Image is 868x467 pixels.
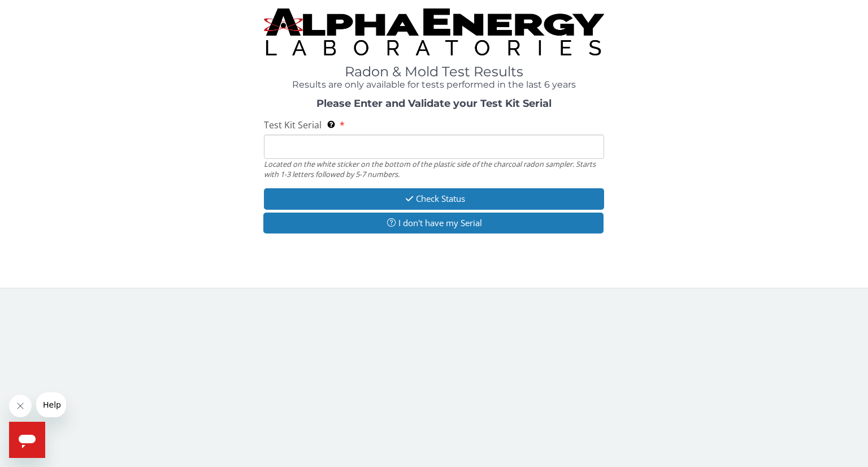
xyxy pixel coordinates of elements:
iframe: Close message [9,395,32,417]
iframe: Message from company [36,392,66,417]
img: TightCrop.jpg [264,8,604,55]
strong: Please Enter and Validate your Test Kit Serial [316,97,552,110]
h4: Results are only available for tests performed in the last 6 years [264,80,604,90]
div: Located on the white sticker on the bottom of the plastic side of the charcoal radon sampler. Sta... [264,159,604,180]
iframe: Button to launch messaging window [9,422,45,458]
h1: Radon & Mold Test Results [264,64,604,79]
button: Check Status [264,188,604,209]
button: I don't have my Serial [263,213,604,233]
span: Test Kit Serial [264,119,322,131]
